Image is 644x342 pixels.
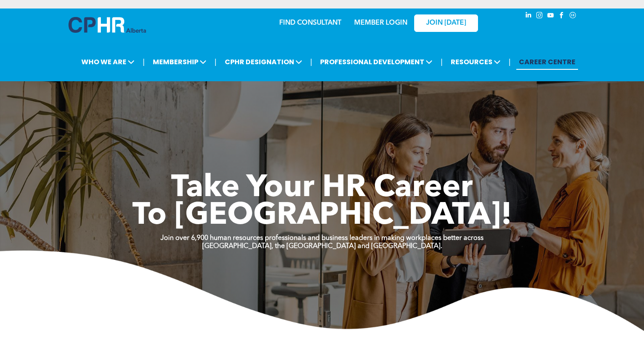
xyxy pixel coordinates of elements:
[132,201,512,231] span: To [GEOGRAPHIC_DATA]!
[414,14,478,32] a: JOIN [DATE]
[160,235,484,242] strong: Join over 6,900 human resources professionals and business leaders in making workplaces better ac...
[279,20,341,26] a: FIND CONSULTANT
[524,11,533,22] a: linkedin
[568,11,578,22] a: Social network
[215,53,217,71] li: |
[222,54,305,70] span: CPHR DESIGNATION
[448,54,503,70] span: RESOURCES
[557,11,567,22] a: facebook
[441,53,443,71] li: |
[546,11,555,22] a: youtube
[79,54,137,70] span: WHO WE ARE
[354,20,407,26] a: MEMBER LOGIN
[69,17,146,33] img: A blue and white logo for cp alberta
[310,53,312,71] li: |
[171,173,473,204] span: Take Your HR Career
[509,53,511,71] li: |
[150,54,209,70] span: MEMBERSHIP
[426,19,466,27] span: JOIN [DATE]
[535,11,544,22] a: instagram
[143,53,145,71] li: |
[202,243,442,250] strong: [GEOGRAPHIC_DATA], the [GEOGRAPHIC_DATA] and [GEOGRAPHIC_DATA].
[318,54,435,70] span: PROFESSIONAL DEVELOPMENT
[516,54,578,70] a: CAREER CENTRE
